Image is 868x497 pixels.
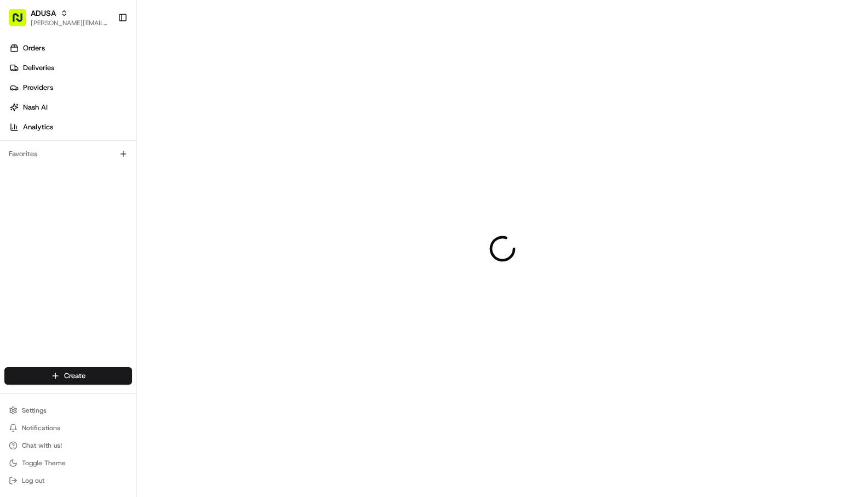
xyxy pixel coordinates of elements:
span: Orders [23,43,45,53]
span: Log out [22,476,44,485]
a: Analytics [4,118,136,136]
button: ADUSA[PERSON_NAME][EMAIL_ADDRESS][PERSON_NAME][DOMAIN_NAME] [4,4,113,31]
span: Toggle Theme [22,459,66,467]
a: Nash AI [4,99,136,116]
button: Settings [4,403,132,418]
a: Providers [4,79,136,96]
span: Analytics [23,122,53,132]
button: Log out [4,473,132,488]
span: Create [64,371,85,381]
span: Chat with us! [22,441,62,450]
div: Favorites [4,145,132,163]
span: Deliveries [23,63,54,73]
button: [PERSON_NAME][EMAIL_ADDRESS][PERSON_NAME][DOMAIN_NAME] [31,19,109,27]
button: Create [4,367,132,385]
a: Deliveries [4,59,136,77]
button: Toggle Theme [4,455,132,471]
a: Orders [4,39,136,57]
span: Notifications [22,424,60,432]
button: Notifications [4,420,132,436]
span: Nash AI [23,102,48,112]
button: Chat with us! [4,438,132,453]
span: Settings [22,406,47,415]
span: Providers [23,83,53,93]
button: ADUSA [31,8,56,19]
